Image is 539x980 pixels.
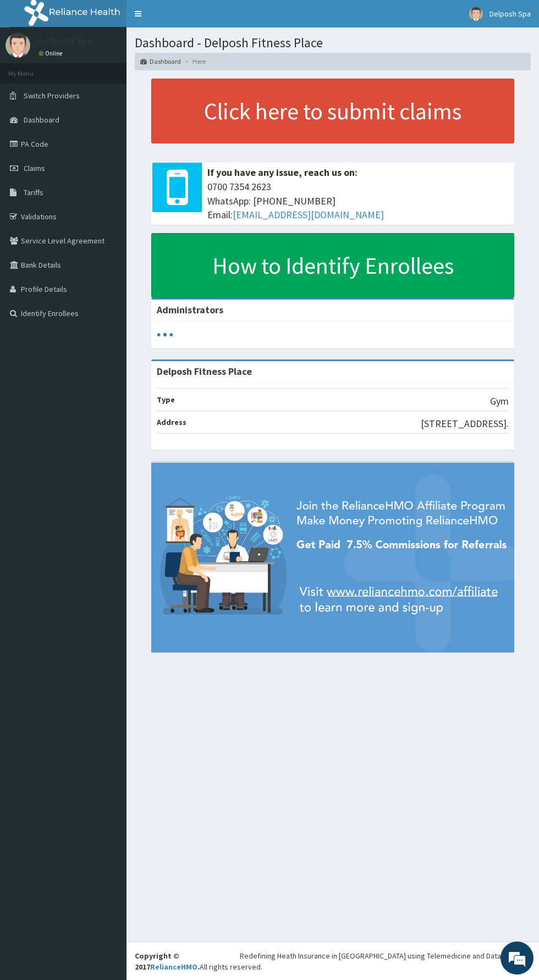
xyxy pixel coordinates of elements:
[24,91,80,101] span: Switch Providers
[490,9,531,19] span: Delposh Spa
[421,417,509,431] p: [STREET_ADDRESS].
[207,166,358,179] b: If you have any issue, reach us on:
[207,180,509,222] span: 0700 7354 2623 WhatsApp: [PHONE_NUMBER] Email:
[5,33,30,58] img: User Image
[157,417,186,427] b: Address
[233,208,384,221] a: [EMAIL_ADDRESS][DOMAIN_NAME]
[151,233,514,298] a: How to Identify Enrollees
[182,57,206,66] li: Here
[135,951,200,972] strong: Copyright © 2017 .
[24,187,43,197] span: Tariffs
[490,394,509,408] p: Gym
[24,115,59,125] span: Dashboard
[157,395,175,405] b: Type
[151,79,514,143] a: Click here to submit claims
[24,163,45,173] span: Claims
[150,962,197,972] a: RelianceHMO
[240,950,531,961] div: Redefining Heath Insurance in [GEOGRAPHIC_DATA] using Telemedicine and Data Science!
[157,365,252,378] strong: Delposh Fitness Place
[469,7,483,21] img: User Image
[38,36,92,46] p: Delposh Spa
[157,326,173,343] svg: audio-loading
[38,49,65,57] a: Online
[140,57,181,66] a: Dashboard
[135,36,531,50] h1: Dashboard - Delposh Fitness Place
[151,463,514,652] img: provider-team-banner.png
[157,303,223,316] b: Administrators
